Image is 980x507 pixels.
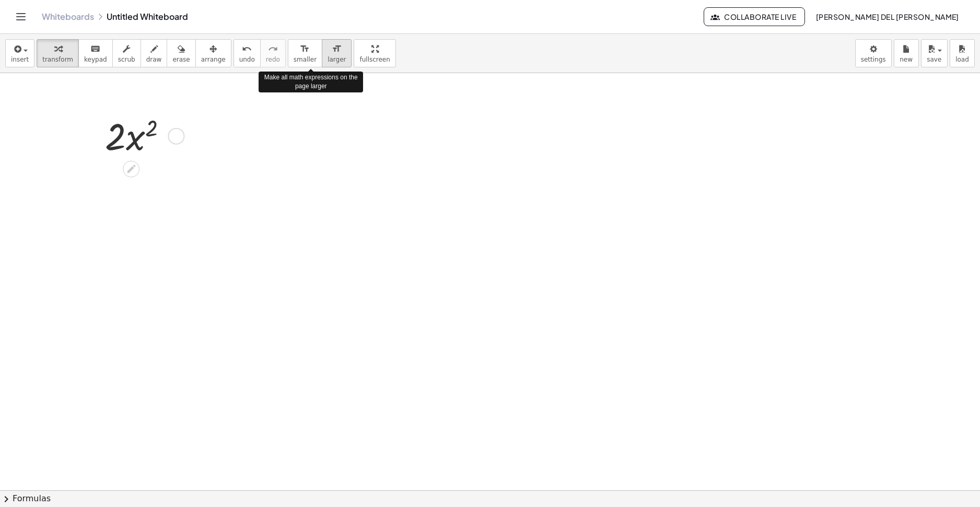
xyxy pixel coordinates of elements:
[328,56,346,63] span: larger
[950,39,975,67] button: load
[704,7,805,26] button: Collaborate Live
[141,39,168,67] button: draw
[861,56,886,63] span: settings
[13,8,29,25] button: Toggle navigation
[266,56,280,63] span: redo
[927,56,941,63] span: save
[167,39,195,67] button: erase
[42,56,73,63] span: transform
[354,39,395,67] button: fullscreen
[713,12,796,21] span: Collaborate Live
[11,56,29,63] span: insert
[300,43,310,55] i: format_size
[146,56,162,63] span: draw
[90,43,100,55] i: keyboard
[268,43,278,55] i: redo
[260,39,286,67] button: redoredo
[78,39,113,67] button: keyboardkeypad
[807,7,967,26] button: [PERSON_NAME] Del [PERSON_NAME]
[123,161,139,178] div: Edit math
[855,39,892,67] button: settings
[900,56,913,63] span: new
[37,39,79,67] button: transform
[234,39,261,67] button: undoundo
[294,56,317,63] span: smaller
[332,43,342,55] i: format_size
[195,39,231,67] button: arrange
[172,56,190,63] span: erase
[815,12,959,21] span: [PERSON_NAME] Del [PERSON_NAME]
[201,56,226,63] span: arrange
[955,56,969,63] span: load
[42,11,94,22] a: Whiteboards
[288,39,322,67] button: format_sizesmaller
[5,39,34,67] button: insert
[322,39,352,67] button: format_sizelarger
[242,43,252,55] i: undo
[921,39,948,67] button: save
[118,56,135,63] span: scrub
[259,72,363,92] div: Make all math expressions on the page larger
[112,39,141,67] button: scrub
[84,56,107,63] span: keypad
[894,39,919,67] button: new
[239,56,255,63] span: undo
[359,56,390,63] span: fullscreen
